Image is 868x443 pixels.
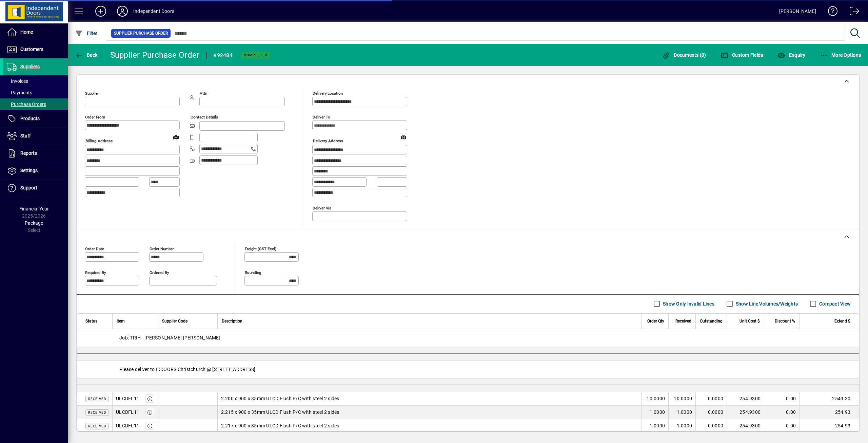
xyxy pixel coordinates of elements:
div: Job: TRIH - [PERSON_NAME] [PERSON_NAME] [77,329,859,347]
span: Invoices [7,78,28,84]
td: 0.00 [764,419,799,433]
div: Supplier Purchase Order [110,50,200,60]
a: Purchase Orders [3,98,68,110]
a: Customers [3,41,68,58]
td: 0.00 [764,392,799,406]
span: Products [20,116,40,121]
span: Discount % [775,317,795,325]
span: Financial Year [19,206,49,211]
td: 0.0000 [695,419,727,433]
label: Show Only Invalid Lines [662,300,714,307]
td: 254.9300 [727,392,764,406]
a: Home [3,24,68,41]
span: Custom Fields [721,52,763,58]
span: Package [25,220,43,226]
mat-label: Supplier [85,91,99,96]
td: 0.00 [764,406,799,419]
span: Completed [244,53,268,57]
mat-label: Order date [85,246,104,251]
span: More Options [820,52,861,58]
span: 2.200 x 900 x 35mm ULCD Flush P/C with steel 2 sides [221,395,339,402]
button: Custom Fields [719,49,765,61]
span: Received [88,411,106,414]
mat-label: Order number [150,246,174,251]
span: Received [675,317,691,325]
td: 0.0000 [695,392,727,406]
a: Invoices [3,75,68,87]
div: [PERSON_NAME] [779,6,816,17]
a: Payments [3,87,68,98]
td: 2549.30 [799,392,859,406]
span: Reports [20,150,37,156]
div: ULCDFL11 [116,422,139,429]
div: ULCDFL11 [116,409,139,416]
a: Products [3,110,68,127]
td: 10.0000 [668,392,695,406]
a: Settings [3,162,68,179]
td: 1.0000 [668,406,695,419]
label: Compact View [818,300,851,307]
td: 254.9300 [727,406,764,419]
td: 254.93 [799,406,859,419]
mat-label: Freight (GST excl) [245,246,276,251]
span: Order Qty [647,317,664,325]
mat-label: Delivery Location [313,91,343,96]
td: 1.0000 [641,419,668,433]
button: More Options [818,49,863,61]
mat-label: Deliver via [313,205,331,210]
span: Documents (0) [662,52,706,58]
span: Staff [20,133,31,139]
td: 1.0000 [668,419,695,433]
span: Outstanding [700,317,723,325]
button: Add [90,5,112,17]
span: Settings [20,168,38,173]
span: Enquiry [777,52,805,58]
span: Unit Cost $ [739,317,760,325]
a: Support [3,180,68,197]
span: Received [88,424,106,428]
span: Received [88,397,106,401]
span: Supplier Code [162,317,188,325]
button: Enquiry [775,49,807,61]
mat-label: Rounding [245,270,261,275]
td: 254.93 [799,419,859,433]
span: 2.217 x 900 x 35mm ULCD Flush P/C with steel 2 sides [221,422,339,429]
span: Payments [7,90,32,95]
span: Extend $ [834,317,850,325]
span: Description [222,317,242,325]
span: Purchase Orders [7,101,46,107]
a: Reports [3,145,68,162]
td: 254.9300 [727,419,764,433]
div: Independent Doors [133,6,174,17]
a: Knowledge Base [823,1,838,23]
app-page-header-button: Back [68,49,105,61]
span: Supplier Purchase Order [114,30,168,37]
mat-label: Attn [200,91,207,96]
span: Status [85,317,97,325]
span: Customers [20,47,43,52]
mat-label: Order from [85,115,105,119]
td: 0.0000 [695,406,727,419]
td: 1.0000 [641,406,668,419]
div: #92484 [213,50,233,61]
td: 10.0000 [641,392,668,406]
span: Back [75,52,98,58]
a: View on map [398,131,409,142]
mat-label: Required by [85,270,106,275]
label: Show Line Volumes/Weights [734,300,798,307]
button: Documents (0) [660,49,708,61]
span: 2.215 x 900 x 35mm ULCD Flush P/C with steel 2 sides [221,409,339,416]
mat-label: Ordered by [150,270,169,275]
a: Logout [845,1,860,23]
a: View on map [171,131,181,142]
div: ULCDFL11 [116,395,139,402]
span: Filter [75,31,98,36]
span: Support [20,185,37,190]
button: Filter [73,27,99,39]
button: Back [73,49,99,61]
button: Profile [112,5,133,17]
span: Suppliers [20,64,40,69]
span: Item [117,317,125,325]
a: Staff [3,128,68,145]
mat-label: Deliver To [313,115,330,119]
